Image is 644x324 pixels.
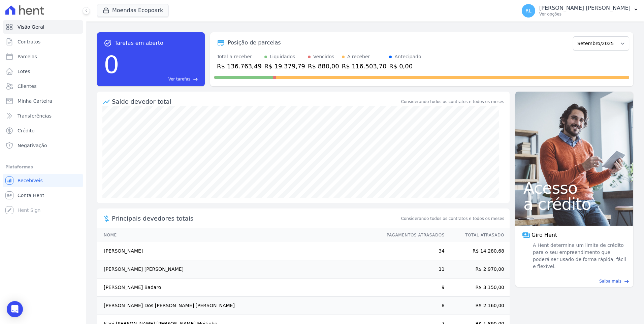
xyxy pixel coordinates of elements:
span: Considerando todos os contratos e todos os meses [401,216,504,222]
td: R$ 2.970,00 [445,260,510,279]
td: R$ 3.150,00 [445,279,510,297]
span: Saiba mais [599,278,621,284]
span: east [624,279,629,284]
a: Transferências [3,109,83,123]
p: [PERSON_NAME] [PERSON_NAME] [539,5,631,11]
div: Liquidados [270,53,295,60]
div: R$ 0,00 [389,62,421,71]
td: 34 [380,242,445,260]
p: Ver opções [539,11,631,17]
td: 11 [380,260,445,279]
div: Posição de parcelas [228,39,281,47]
a: Recebíveis [3,174,83,187]
span: task_alt [104,39,112,47]
span: Giro Hent [532,231,557,239]
td: [PERSON_NAME] [97,242,380,260]
a: Saiba mais east [519,278,629,284]
th: Total Atrasado [445,228,510,242]
span: Conta Hent [18,192,44,199]
span: Principais devedores totais [112,214,400,223]
span: Acesso [523,180,625,196]
div: Plataformas [5,163,80,171]
a: Minha Carteira [3,94,83,108]
span: Lotes [18,68,30,75]
a: Visão Geral [3,20,83,34]
a: Crédito [3,124,83,137]
span: a crédito [523,196,625,212]
td: [PERSON_NAME] Badaro [97,279,380,297]
th: Pagamentos Atrasados [380,228,445,242]
span: Crédito [18,127,35,134]
a: Negativação [3,139,83,152]
span: east [193,77,198,82]
td: 9 [380,279,445,297]
td: R$ 2.160,00 [445,297,510,315]
span: Minha Carteira [18,98,52,104]
button: RL [PERSON_NAME] [PERSON_NAME] Ver opções [516,1,644,20]
span: Parcelas [18,53,37,60]
span: A Hent determina um limite de crédito para o seu empreendimento que poderá ser usado de forma ráp... [532,242,626,270]
td: R$ 14.280,68 [445,242,510,260]
td: 8 [380,297,445,315]
a: Ver tarefas east [122,76,198,82]
a: Clientes [3,79,83,93]
div: R$ 136.763,49 [217,62,262,71]
td: [PERSON_NAME] [PERSON_NAME] [97,260,380,279]
span: Contratos [18,38,40,45]
a: Lotes [3,65,83,78]
a: Conta Hent [3,189,83,202]
th: Nome [97,228,380,242]
button: Moendas Ecopoark [97,4,169,17]
span: Visão Geral [18,24,44,30]
div: R$ 19.379,79 [264,62,305,71]
span: Clientes [18,83,36,90]
span: Negativação [18,142,47,149]
div: Antecipado [394,53,421,60]
div: R$ 880,00 [308,62,339,71]
span: Tarefas em aberto [115,39,163,47]
div: Considerando todos os contratos e todos os meses [401,99,504,105]
div: A receber [347,53,370,60]
div: 0 [104,47,119,82]
span: RL [525,8,532,13]
a: Parcelas [3,50,83,63]
div: Vencidos [313,53,334,60]
a: Contratos [3,35,83,48]
div: R$ 116.503,70 [342,62,387,71]
span: Transferências [18,112,52,119]
div: Open Intercom Messenger [7,301,23,317]
div: Saldo devedor total [112,97,400,106]
span: Recebíveis [18,177,43,184]
span: Ver tarefas [168,76,190,82]
div: Total a receber [217,53,262,60]
td: [PERSON_NAME] Dos [PERSON_NAME] [PERSON_NAME] [97,297,380,315]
